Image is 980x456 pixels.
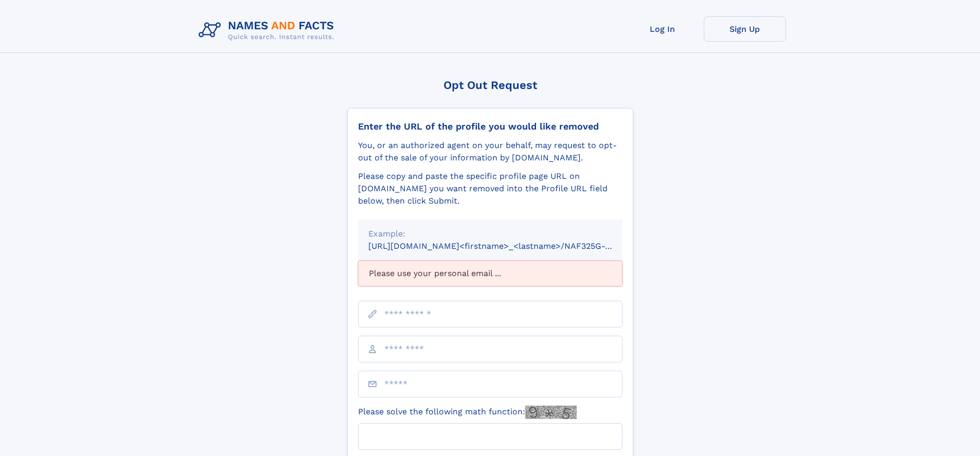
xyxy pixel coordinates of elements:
div: Opt Out Request [347,79,633,92]
div: Please copy and paste the specific profile page URL on [DOMAIN_NAME] you want removed into the Pr... [358,170,622,207]
a: Sign Up [704,16,786,42]
small: [URL][DOMAIN_NAME]<firstname>_<lastname>/NAF325G-xxxxxxxx [368,241,642,251]
a: Log In [621,16,704,42]
div: Enter the URL of the profile you would like removed [358,121,622,132]
label: Please solve the following math function: [358,406,577,419]
div: Please use your personal email ... [358,261,622,286]
div: Example: [368,228,612,240]
img: Logo Names and Facts [194,16,343,44]
div: You, or an authorized agent on your behalf, may request to opt-out of the sale of your informatio... [358,139,622,164]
